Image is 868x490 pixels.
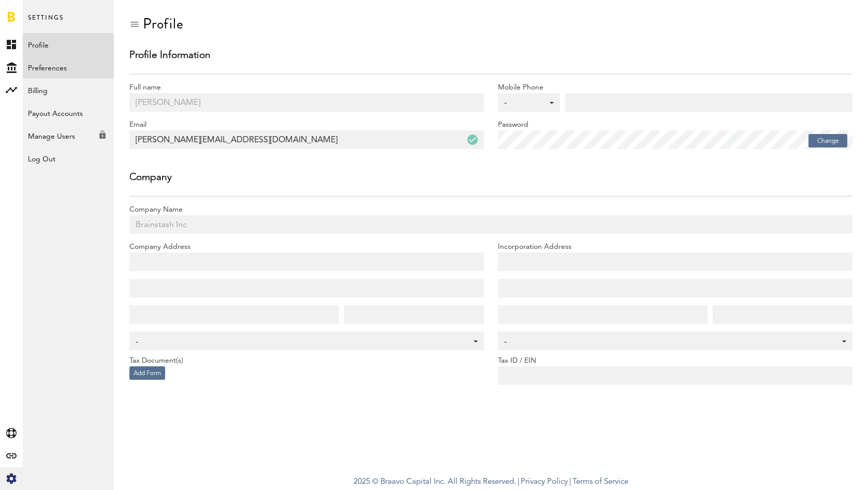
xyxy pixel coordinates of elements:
[129,172,852,188] div: Company
[498,242,852,253] label: Incorporation Address
[23,56,114,79] a: Preferences
[129,50,852,66] div: Profile Information
[498,120,852,130] label: Password
[23,79,114,101] a: Billing
[28,11,64,33] span: Settings
[504,333,836,351] div: -
[129,82,484,93] label: Full name
[23,124,114,143] div: Available only for Executive Analytics subscribers and funding clients
[22,7,59,17] span: Support
[504,98,543,108] div: -
[498,355,852,366] label: Tax ID / EIN
[129,204,852,215] label: Company Name
[129,120,484,130] label: Email
[129,242,484,253] label: Company Address
[521,478,568,486] a: Privacy Policy
[143,16,184,32] div: Profile
[23,147,114,166] div: Log Out
[23,101,114,124] a: Payout Accounts
[808,134,847,147] button: Change
[572,478,628,486] a: Terms of Service
[129,355,484,366] label: Tax Document(s)
[23,33,114,56] a: Profile
[136,333,467,351] div: -
[354,474,516,490] span: 2025 © Braavo Capital Inc. All Rights Reserved.
[129,366,165,380] button: Add Form
[498,82,852,93] label: Mobile Phone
